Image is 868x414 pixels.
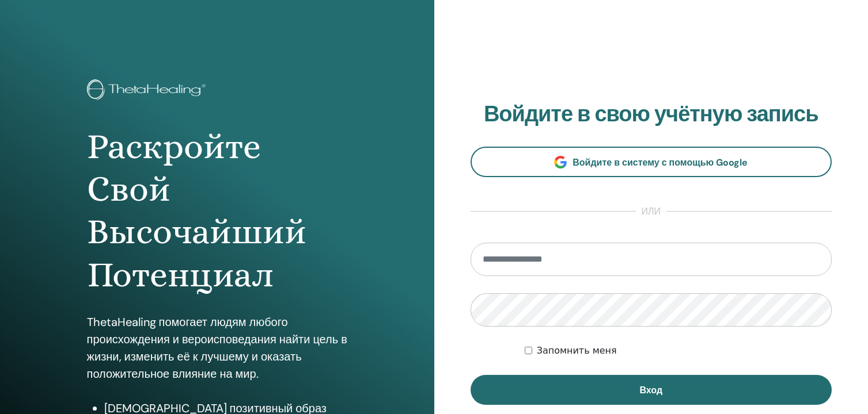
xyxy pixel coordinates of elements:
ya-tr-span: Войдите в систему с помощью Google [573,156,748,168]
ya-tr-span: Запомнить меня [537,345,617,356]
ya-tr-span: Войдите в свою учётную запись [484,99,818,128]
ya-tr-span: Вход [639,384,662,396]
div: Сохраняйте мою аутентификацию на неопределённый срок или до тех пор, пока я не выйду из системы в... [525,344,832,358]
ya-tr-span: ThetaHealing помогает людям любого происхождения и вероисповедания найти цель в жизни, изменить е... [87,315,347,381]
a: Войдите в систему с помощью Google [471,147,832,177]
ya-tr-span: Раскройте Свой Высочайший Потенциал [87,126,306,295]
ya-tr-span: или [642,205,661,217]
button: Вход [471,375,832,405]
